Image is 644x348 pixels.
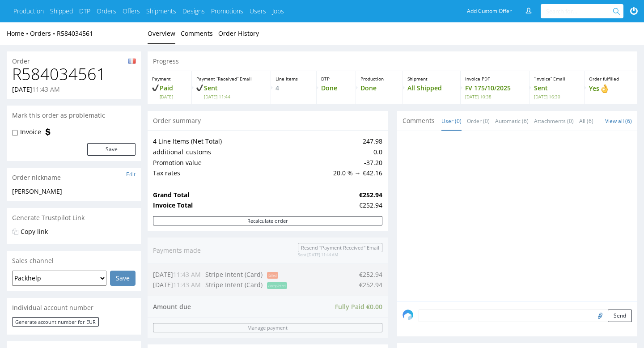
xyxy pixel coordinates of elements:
[534,84,579,100] p: Sent
[360,76,398,82] p: Production
[7,208,141,228] div: Generate Trustpilot Link
[148,111,388,131] div: Order summary
[181,22,213,44] a: Comments
[148,51,637,71] div: Progress
[407,76,456,82] p: Shipment
[153,157,331,168] td: Promotion value
[467,111,490,131] a: Order (0)
[57,29,93,38] a: R584034561
[152,76,187,82] p: Payment
[359,201,382,210] div: €252.94
[196,84,266,100] p: Sent
[7,298,141,318] div: Individual account number
[153,168,331,178] td: Tax rates
[331,147,382,157] td: 0.0
[272,7,284,16] a: Jobs
[152,84,187,100] p: Paid
[21,227,48,236] a: Copy link
[579,111,593,131] a: All (6)
[407,84,456,93] p: All Shipped
[7,29,30,38] a: Home
[12,317,99,327] button: Generate account number for EUR
[402,116,435,125] span: Comments
[359,191,382,199] strong: €252.94
[331,157,382,168] td: -37.20
[97,7,116,16] a: Orders
[128,59,136,64] img: fr-79a39793efbf8217efbbc840e1b2041fe995363a5f12f0c01dd4d1462e5eb842.png
[465,84,525,100] p: FV 175/10/2025
[12,65,136,83] h1: R584034561
[20,127,41,136] label: Invoice
[182,7,205,16] a: Designs
[153,191,189,199] strong: Grand Total
[250,7,266,16] a: Users
[79,7,90,16] a: DTP
[321,84,351,93] p: Done
[43,127,52,136] img: icon-invoice-flag.svg
[146,7,176,16] a: Shipments
[546,4,614,18] input: Search for...
[218,22,259,44] a: Order History
[275,76,312,82] p: Line Items
[534,93,579,100] span: [DATE] 16:30
[534,76,579,82] p: “Invoice” Email
[153,147,331,157] td: additional_customs
[123,7,140,16] a: Offers
[204,93,266,100] span: [DATE] 11:44
[331,168,382,178] td: 20.0 % → €42.16
[153,216,382,225] button: Recalculate order
[12,187,136,196] div: [PERSON_NAME]
[32,85,60,93] span: 11:43 AM
[534,111,574,131] a: Attachments (0)
[30,29,57,38] a: Orders
[12,85,60,94] p: [DATE]
[608,310,632,322] button: Send
[7,251,141,271] div: Sales channel
[126,170,136,178] a: Edit
[160,93,187,100] span: [DATE]
[331,136,382,147] td: 247.98
[465,76,525,82] p: Invoice PDF
[275,84,312,93] p: 4
[465,93,525,100] span: [DATE] 10:38
[196,76,266,82] p: Payment “Received” Email
[110,271,136,286] input: Save
[153,136,331,147] td: 4 Line Items (Net Total)
[462,4,517,18] a: Add Custom Offer
[589,76,633,82] p: Order fulfilled
[321,76,351,82] p: DTP
[605,117,632,125] a: View all (6)
[50,7,73,16] a: Shipped
[495,111,529,131] a: Automatic (6)
[7,106,141,125] div: Mark this order as problematic
[441,111,462,131] a: User (0)
[148,22,175,44] a: Overview
[589,84,633,93] p: Yes
[360,84,398,93] p: Done
[153,201,193,209] strong: Invoice Total
[402,310,413,320] img: share_image_120x120.png
[211,7,243,16] a: Promotions
[7,51,141,66] div: Order
[87,143,136,156] button: Save
[7,168,141,187] div: Order nickname
[13,7,44,16] a: Production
